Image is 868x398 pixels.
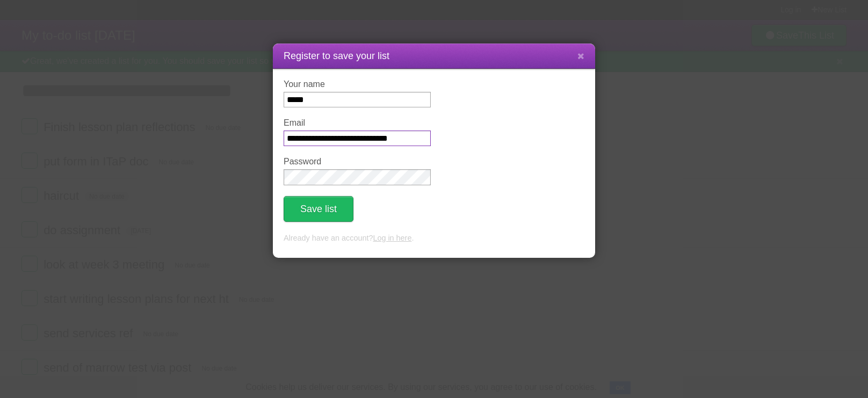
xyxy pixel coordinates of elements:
[284,233,584,244] p: Already have an account? .
[284,79,431,89] label: Your name
[284,118,431,128] label: Email
[284,49,584,63] h1: Register to save your list
[284,157,431,167] label: Password
[373,234,411,242] a: Log in here
[284,196,353,222] button: Save list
